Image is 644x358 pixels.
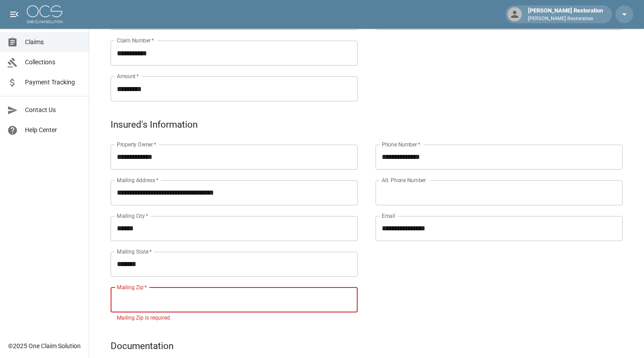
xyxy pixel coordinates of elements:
label: Mailing State [117,248,152,255]
label: Claim Number [117,37,154,44]
span: Help Center [25,125,82,135]
p: [PERSON_NAME] Restoration [528,15,603,23]
span: Payment Tracking [25,78,82,87]
span: Contact Us [25,105,82,115]
label: Mailing City [117,212,149,220]
label: Amount [117,72,139,80]
label: Email [382,212,395,220]
label: Mailing Address [117,176,158,184]
button: open drawer [5,5,23,23]
label: Alt. Phone Number [382,176,426,184]
label: Mailing Zip [117,283,147,291]
span: Claims [25,37,82,47]
div: [PERSON_NAME] Restoration [524,6,607,22]
label: Phone Number [382,141,420,148]
div: © 2025 One Claim Solution [8,341,81,350]
img: ocs-logo-white-transparent.png [27,5,62,23]
label: Property Owner [117,141,157,148]
p: Mailing Zip is required. [117,314,351,323]
span: Collections [25,58,82,67]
